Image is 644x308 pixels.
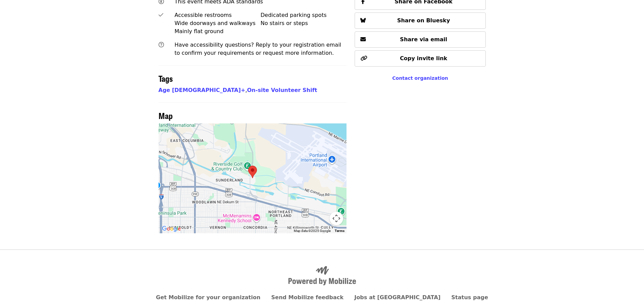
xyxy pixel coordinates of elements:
[160,224,183,233] a: Open this area in Google Maps (opens a new window)
[159,72,173,84] span: Tags
[261,19,347,27] div: No stairs or steps
[156,294,260,301] a: Get Mobilize for your organization
[247,87,317,93] a: On-site Volunteer Shift
[159,110,173,121] span: Map
[288,266,356,286] img: Powered by Mobilize
[355,31,485,48] button: Share via email
[261,11,347,19] div: Dedicated parking spots
[174,27,261,35] div: Mainly flat ground
[451,294,488,301] a: Status page
[355,13,485,29] button: Share on Bluesky
[159,87,247,93] span: ,
[174,19,261,27] div: Wide doorways and walkways
[397,17,450,24] span: Share on Bluesky
[174,42,341,56] span: Have accessibility questions? Reply to your registration email to confirm your requirements or re...
[159,293,486,302] nav: Primary footer navigation
[160,224,183,233] img: Google
[294,229,331,233] span: Map data ©2025 Google
[174,11,261,19] div: Accessible restrooms
[159,42,164,48] i: question-circle icon
[335,229,344,233] a: Terms (opens in new tab)
[400,55,447,62] span: Copy invite link
[354,294,440,301] a: Jobs at [GEOGRAPHIC_DATA]
[392,75,448,81] a: Contact organization
[400,36,447,43] span: Share via email
[271,294,343,301] a: Send Mobilize feedback
[355,50,485,67] button: Copy invite link
[330,212,343,225] button: Map camera controls
[159,12,163,18] i: check icon
[159,87,245,93] a: Age [DEMOGRAPHIC_DATA]+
